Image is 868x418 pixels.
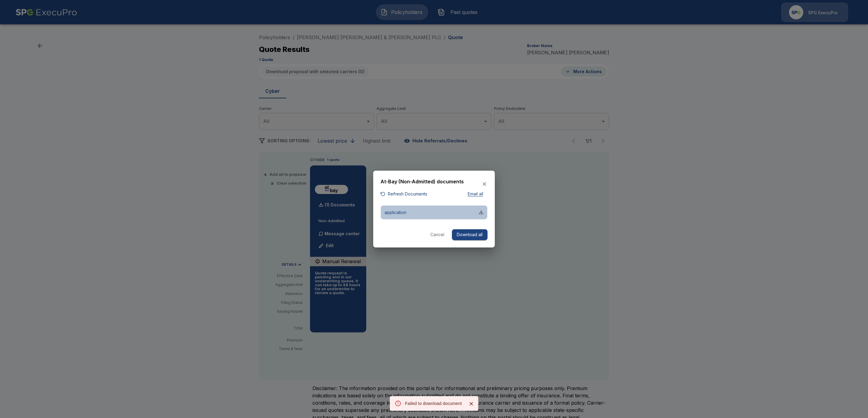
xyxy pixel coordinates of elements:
button: Refresh Documents [381,190,427,198]
button: application [381,205,487,219]
button: Close [467,399,476,408]
div: Failed to download document [405,398,462,409]
button: Download all [452,229,487,240]
p: application [384,209,406,216]
h6: At-Bay (Non-Admitted) documents [381,178,464,186]
button: Email all [463,190,487,198]
button: Cancel [428,229,447,240]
